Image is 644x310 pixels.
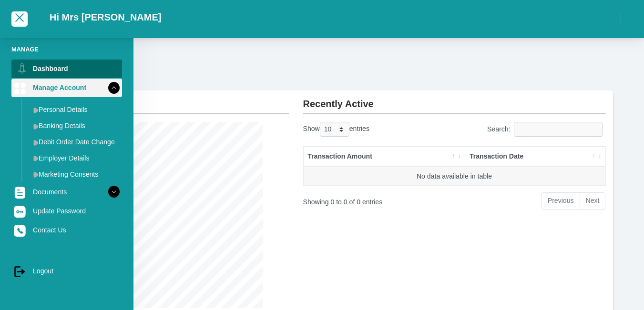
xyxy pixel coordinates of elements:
a: Personal Details [27,102,122,117]
a: Manage Account [11,79,122,97]
a: Banking Details [27,118,122,133]
div: Showing 0 to 0 of 0 entries [303,191,421,207]
input: Search: [514,122,603,137]
img: menu arrow [33,140,39,146]
a: Debit Order Date Change [27,134,122,150]
img: menu arrow [33,107,39,113]
a: Marketing Consents [27,167,122,182]
label: Search: [487,122,606,137]
td: No data available in table [304,167,605,186]
li: Manage [11,45,122,54]
a: Logout [11,262,122,280]
select: Showentries [320,122,349,137]
h2: Recently Active [303,90,606,110]
th: Transaction Amount: activate to sort column descending [304,147,466,167]
img: menu arrow [33,123,39,130]
label: Show entries [303,122,369,137]
a: Employer Details [27,150,122,166]
a: Dashboard [11,60,122,78]
h2: Hi Mrs [PERSON_NAME] [50,11,161,23]
th: Transaction Date: activate to sort column ascending [465,147,605,167]
a: Update Password [11,202,122,220]
h2: Overview [77,90,289,110]
img: menu arrow [33,171,39,178]
img: menu arrow [33,155,39,161]
a: Documents [11,183,122,201]
a: Contact Us [11,221,122,239]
